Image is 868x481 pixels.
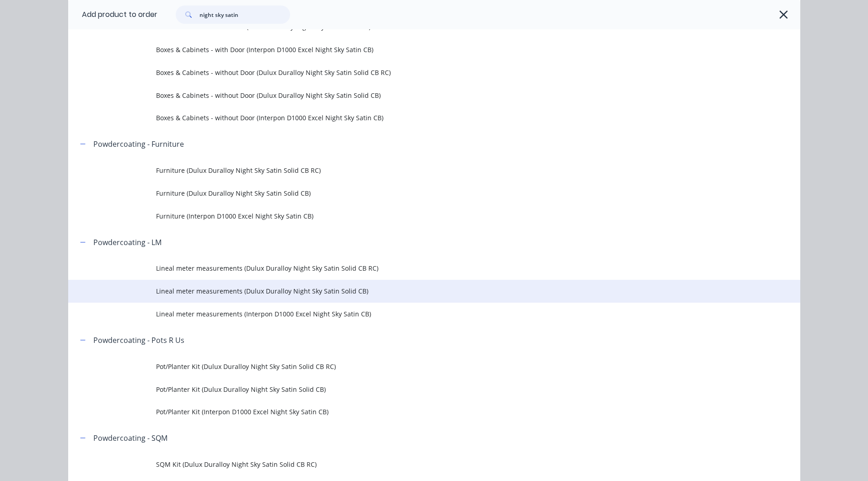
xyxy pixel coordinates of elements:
[156,211,671,221] span: Furniture (Interpon D1000 Excel Night Sky Satin CB)
[156,407,671,417] span: Pot/Planter Kit (Interpon D1000 Excel Night Sky Satin CB)
[156,188,671,198] span: Furniture (Dulux Duralloy Night Sky Satin Solid CB)
[93,139,184,150] div: Powdercoating - Furniture
[156,385,671,394] span: Pot/Planter Kit (Dulux Duralloy Night Sky Satin Solid CB)
[93,237,162,248] div: Powdercoating - LM
[156,309,671,319] span: Lineal meter measurements (Interpon D1000 Excel Night Sky Satin CB)
[156,286,671,296] span: Lineal meter measurements (Dulux Duralloy Night Sky Satin Solid CB)
[156,68,671,77] span: Boxes & Cabinets - without Door (Dulux Duralloy Night Sky Satin Solid CB RC)
[156,166,671,175] span: Furniture (Dulux Duralloy Night Sky Satin Solid CB RC)
[156,113,671,123] span: Boxes & Cabinets - without Door (Interpon D1000 Excel Night Sky Satin CB)
[156,45,671,54] span: Boxes & Cabinets - with Door (Interpon D1000 Excel Night Sky Satin CB)
[156,263,671,273] span: Lineal meter measurements (Dulux Duralloy Night Sky Satin Solid CB RC)
[199,5,290,24] input: Search...
[93,433,167,444] div: Powdercoating - SQM
[156,460,671,469] span: SQM Kit (Dulux Duralloy Night Sky Satin Solid CB RC)
[156,362,671,371] span: Pot/Planter Kit (Dulux Duralloy Night Sky Satin Solid CB RC)
[93,335,184,346] div: Powdercoating - Pots R Us
[156,91,671,100] span: Boxes & Cabinets - without Door (Dulux Duralloy Night Sky Satin Solid CB)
